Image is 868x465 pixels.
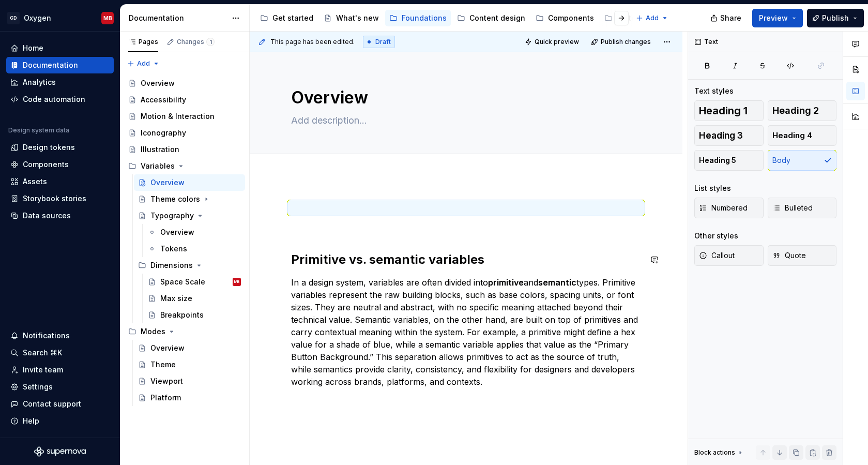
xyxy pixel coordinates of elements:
div: Code automation [23,94,85,104]
button: Add [633,11,672,25]
span: Heading 1 [699,106,748,116]
a: Illustration [124,141,245,158]
a: Motion & Interaction [124,108,245,125]
a: Analytics [6,74,114,91]
div: List styles [694,183,731,193]
div: Theme colors [150,194,200,204]
span: 1 [206,38,215,46]
button: Bulleted [768,198,837,218]
div: Pages [128,38,158,46]
a: Breakpoints [144,307,245,323]
button: Notifications [6,327,114,344]
a: Components [6,156,114,173]
div: Documentation [129,13,226,23]
a: Documentation [6,57,114,73]
div: Page tree [256,8,631,28]
span: Bulleted [772,203,813,213]
button: Callout [694,245,764,266]
strong: primitive [488,277,524,288]
div: Text styles [694,86,734,96]
a: Get started [256,10,317,26]
span: Heading 2 [772,106,819,116]
button: Add [124,56,163,71]
div: Changes [177,38,215,46]
p: In a design system, variables are often divided into and types. Primitive variables represent the... [291,276,641,388]
div: Max size [160,293,192,304]
svg: Supernova Logo [34,446,86,457]
div: Overview [150,343,185,353]
div: Variables [124,158,245,174]
span: Quick preview [535,38,579,46]
button: Preview [752,9,803,27]
button: Heading 4 [768,125,837,146]
a: Tokens [144,241,245,257]
button: Contact support [6,396,114,412]
button: Numbered [694,198,764,218]
div: Variables [141,161,175,171]
div: Tokens [160,244,187,254]
button: Heading 3 [694,125,764,146]
a: Overview [124,75,245,92]
span: Preview [759,13,788,23]
a: Invite team [6,362,114,378]
a: Components [531,10,598,26]
div: Viewport [150,376,183,386]
div: Notifications [23,331,70,341]
span: Add [137,59,150,68]
span: Draft [375,38,391,46]
div: Accessibility [141,95,186,105]
a: Theme [134,356,245,373]
div: Block actions [694,445,744,460]
a: Accessibility [124,92,245,108]
div: Help [23,416,39,426]
a: Platform [134,389,245,406]
div: Settings [23,382,53,392]
button: Heading 1 [694,100,764,121]
a: Iconography [124,125,245,141]
div: GD [7,12,20,24]
div: Illustration [141,144,179,155]
button: Quick preview [522,35,584,49]
div: Other styles [694,231,738,241]
a: What's new [319,10,383,26]
span: Heading 5 [699,155,736,166]
div: MB [103,14,112,22]
div: Storybook stories [23,193,86,204]
textarea: Overview [289,85,639,110]
div: Overview [160,227,194,237]
a: Assets [6,173,114,190]
div: Foundations [402,13,447,23]
button: Heading 2 [768,100,837,121]
h2: Primitive vs. semantic variables [291,251,641,268]
a: Overview [144,224,245,241]
button: Share [705,9,748,27]
a: Design tokens [6,139,114,156]
div: Invite team [23,365,63,375]
div: MB [234,277,240,287]
div: Iconography [141,128,186,138]
a: Data sources [6,207,114,224]
div: Get started [272,13,313,23]
div: Breakpoints [160,310,204,320]
div: Dimensions [134,257,245,274]
button: GDOxygenMB [2,7,118,29]
div: Search ⌘K [23,348,62,358]
div: What's new [336,13,379,23]
a: Foundations [385,10,451,26]
div: Oxygen [24,13,51,23]
div: Platform [150,393,181,403]
div: Overview [141,78,175,88]
span: Heading 3 [699,130,743,141]
div: Analytics [23,77,56,87]
div: Home [23,43,43,53]
div: Page tree [124,75,245,406]
a: Storybook stories [6,190,114,207]
div: Dimensions [150,260,193,271]
div: Contact support [23,399,81,409]
button: Help [6,413,114,429]
span: Publish [822,13,849,23]
button: Quote [768,245,837,266]
div: Design system data [8,126,69,134]
div: Components [23,159,69,170]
